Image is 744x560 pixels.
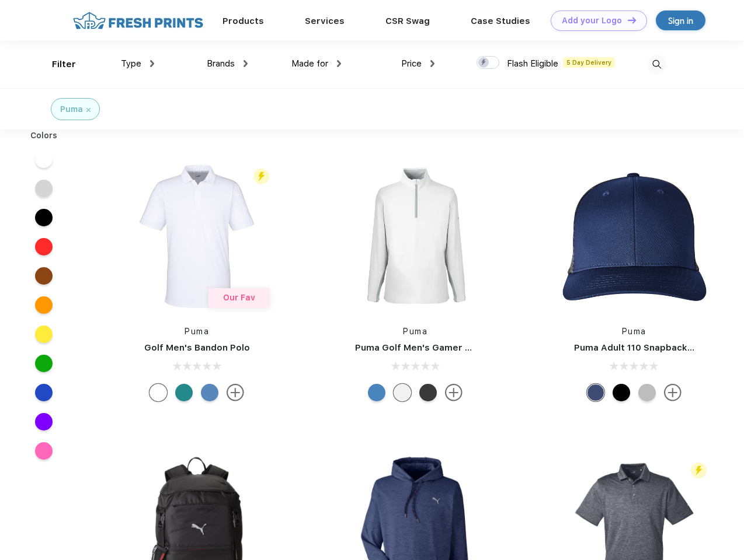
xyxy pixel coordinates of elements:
img: flash_active_toggle.svg [253,169,269,184]
div: Colors [22,129,67,142]
img: dropdown.png [337,60,341,67]
a: Puma [403,327,427,336]
div: Lake Blue [201,384,218,401]
span: Brands [207,58,235,69]
span: Our Fav [223,293,255,302]
img: func=resize&h=266 [338,159,493,314]
div: Bright Cobalt [368,384,385,401]
div: Pma Blk Pma Blk [613,384,630,401]
a: Puma [185,327,209,336]
a: Golf Men's Bandon Polo [144,342,250,353]
span: Price [401,58,422,69]
img: more.svg [445,384,463,401]
img: more.svg [227,384,244,401]
div: Sign in [668,14,693,27]
img: more.svg [664,384,682,401]
img: fo%20logo%202.webp [69,10,207,31]
img: DT [628,17,636,23]
img: desktop_search.svg [647,55,666,74]
a: Sign in [656,10,705,30]
a: Puma Golf Men's Gamer Golf Quarter-Zip [355,342,540,353]
a: Puma [622,327,646,336]
div: Puma Black [419,384,437,401]
div: Green Lagoon [175,384,193,401]
div: Puma [60,103,83,116]
img: dropdown.png [150,60,154,67]
img: func=resize&h=266 [119,159,274,314]
a: Services [305,16,345,26]
span: Type [121,58,141,69]
img: dropdown.png [430,60,434,67]
span: Flash Eligible [507,58,558,69]
div: Bright White [394,384,411,401]
a: CSR Swag [385,16,430,26]
a: Products [222,16,264,26]
span: 5 Day Delivery [563,57,615,68]
div: Peacoat Qut Shd [587,384,604,401]
div: Bright White [150,384,167,401]
span: Made for [291,58,328,69]
div: Add your Logo [562,16,622,26]
img: dropdown.png [244,60,248,67]
div: Filter [52,58,76,71]
img: func=resize&h=266 [557,159,712,314]
img: filter_cancel.svg [86,108,91,112]
div: Quarry with Brt Whit [638,384,656,401]
img: flash_active_toggle.svg [691,463,707,478]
